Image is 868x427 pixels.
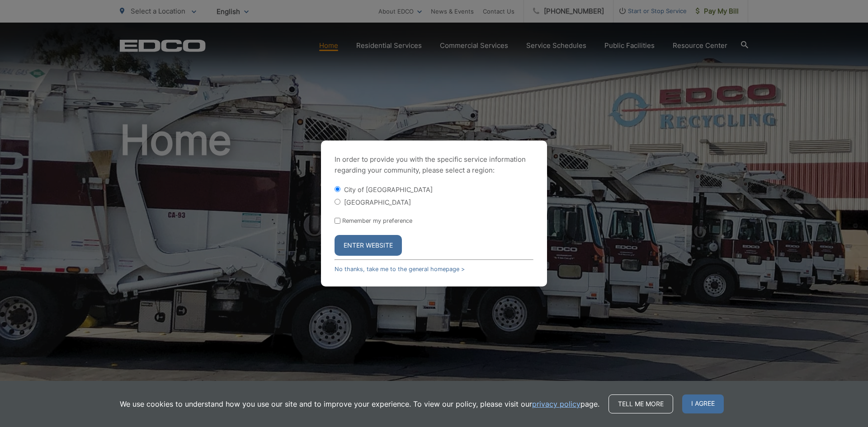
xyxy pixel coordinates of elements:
span: I agree [682,394,724,413]
label: City of [GEOGRAPHIC_DATA] [344,186,433,193]
label: Remember my preference [342,217,412,224]
button: Enter Website [335,235,402,256]
a: No thanks, take me to the general homepage > [335,266,465,272]
p: We use cookies to understand how you use our site and to improve your experience. To view our pol... [120,399,599,409]
p: In order to provide you with the specific service information regarding your community, please se... [335,154,533,176]
a: privacy policy [532,399,580,409]
a: Tell me more [609,394,673,413]
label: [GEOGRAPHIC_DATA] [344,198,411,206]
